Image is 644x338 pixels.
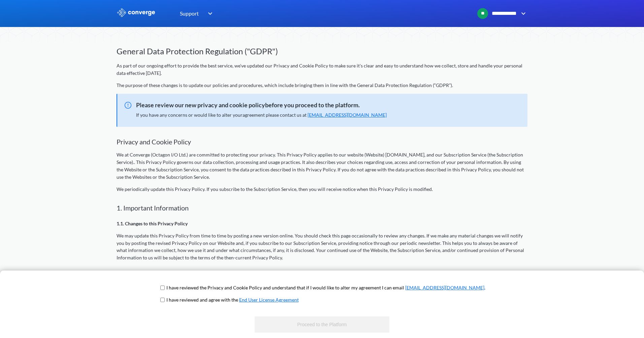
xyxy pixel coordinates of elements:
[405,285,484,290] a: [EMAIL_ADDRESS][DOMAIN_NAME]
[117,204,527,212] h2: 1. Important Information
[117,186,527,193] p: We periodically update this Privacy Policy. If you subscribe to the Subscription Service, then yo...
[166,284,485,291] p: I have reviewed the Privacy and Cookie Policy and understand that if I would like to alter my agr...
[517,9,527,18] img: downArrow.svg
[308,112,387,118] a: [EMAIL_ADDRESS][DOMAIN_NAME]
[117,232,527,262] p: We may update this Privacy Policy from time to time by posting a new version online. You should c...
[180,9,199,18] span: Support
[255,316,389,333] button: Proceed to the Platform
[117,101,521,110] span: Please review our new privacy and cookie policybefore you proceed to the platform.
[239,297,299,303] a: End User License Agreement
[203,9,214,18] img: downArrow.svg
[136,112,387,118] span: If you have any concerns or would like to alter your agreement please contact us at
[117,270,527,277] p: 1.2. Contact Us
[117,62,527,77] p: As part of our ongoing effort to provide the best service, we've updated our Privacy and Cookie P...
[117,82,527,89] p: The purpose of these changes is to update our policies and procedures, which include bringing the...
[117,8,156,17] img: logo_ewhite.svg
[117,220,527,227] p: 1.1. Changes to this Privacy Policy
[166,296,299,304] p: I have reviewed and agree with the
[117,138,527,146] h2: Privacy and Cookie Policy
[117,151,527,181] p: We at Converge (Octagon I/O Ltd.) are committed to protecting your privacy. This Privacy Policy a...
